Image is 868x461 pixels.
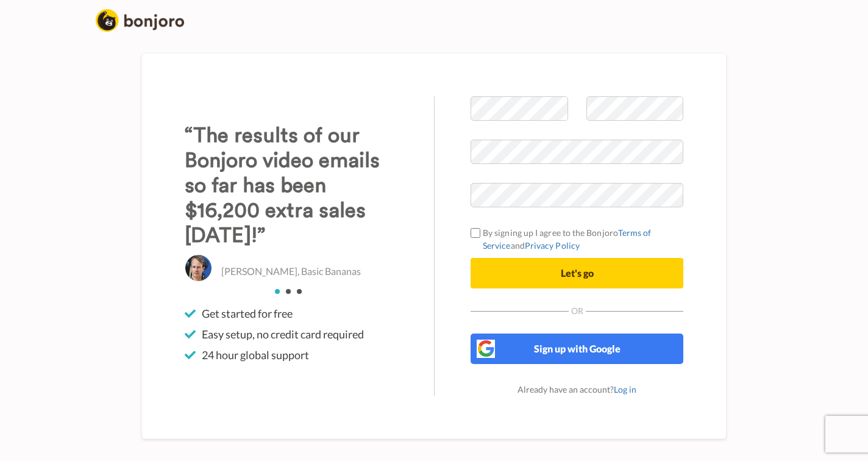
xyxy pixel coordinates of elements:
[614,384,636,395] a: Log in
[483,227,652,251] a: Terms of Service
[471,258,683,288] button: Let's go
[471,334,683,364] button: Sign up with Google
[202,327,364,341] span: Easy setup, no credit card required
[185,254,212,282] img: Christo Hall, Basic Bananas
[518,384,636,395] span: Already have an account?
[534,343,621,354] span: Sign up with Google
[561,267,594,279] span: Let's go
[569,307,586,315] span: Or
[185,123,397,248] h3: “The results of our Bonjoro video emails so far has been $16,200 extra sales [DATE]!”
[202,306,293,321] span: Get started for free
[471,226,683,252] label: By signing up I agree to the Bonjoro and
[471,228,480,238] input: By signing up I agree to the BonjoroTerms of ServiceandPrivacy Policy
[202,348,309,362] span: 24 hour global support
[96,9,184,32] img: logo_full.png
[525,240,580,251] a: Privacy Policy
[221,265,361,279] p: [PERSON_NAME], Basic Bananas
